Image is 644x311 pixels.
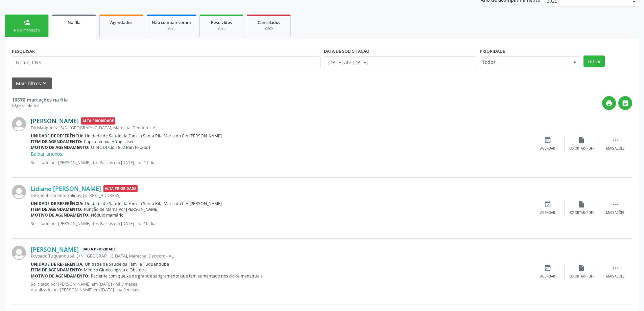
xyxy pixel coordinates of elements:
[81,246,117,253] span: Baixa Prioridade
[84,267,147,273] span: Médico Ginecologista e Obstetra
[544,136,551,144] i: event_available
[81,117,115,125] span: Alta Prioridade
[540,146,555,151] div: Agendar
[544,201,551,208] i: event_available
[605,99,613,107] i: print
[324,57,476,68] input: Selecione um intervalo
[103,185,138,192] span: Alta Prioridade
[606,210,624,215] div: Mais ações
[31,117,79,125] a: [PERSON_NAME]
[91,212,123,218] span: Nódulo mamário
[12,46,35,57] label: PESQUISAR
[211,20,232,25] span: Resolvidos
[540,274,555,279] div: Agendar
[622,99,629,107] i: 
[31,261,84,267] b: Unidade de referência:
[31,139,82,145] b: Item de agendamento:
[85,261,169,267] span: Unidade de Saude da Familia Tuquanduba
[31,201,84,206] b: Unidade de referência:
[152,26,191,31] div: 2025
[578,264,585,272] i: insert_drive_file
[578,136,585,144] i: insert_drive_file
[10,28,44,33] div: Nova marcação
[31,151,62,157] a: Baixar anexos
[606,274,624,279] div: Mais ações
[12,96,68,103] strong: 10576 marcações na fila
[23,19,30,26] div: person_add
[31,206,82,212] b: Item de agendamento:
[252,26,286,31] div: 2025
[31,145,90,150] b: Motivo de agendamento:
[91,145,150,150] span: Olp(OD) Cid T852 Ban tolp(od)
[569,146,594,151] div: Exportar (PDF)
[540,210,555,215] div: Agendar
[569,274,594,279] div: Exportar (PDF)
[31,253,531,259] div: Povoado Tuquanduba, S/N, [GEOGRAPHIC_DATA], Marechal Deodoro - AL
[31,193,531,198] div: Desmenbramento Salinas, [STREET_ADDRESS]
[31,160,531,165] p: Solicitado por [PERSON_NAME] dos Passos em [DATE] - há 11 dias
[84,206,159,212] span: Punção de Mama Por [PERSON_NAME]
[41,80,48,87] i: keyboard_arrow_down
[12,185,26,199] img: img
[91,273,263,279] span: Paciente com queixa de grande sangramento que tem aumentado nos ciclos menstruais
[606,146,624,151] div: Mais ações
[612,264,619,272] i: 
[612,201,619,208] i: 
[31,267,82,273] b: Item de agendamento:
[31,125,531,131] div: Do Mangueira, S/N, [GEOGRAPHIC_DATA], Marechal Deodoro - AL
[12,77,52,89] button: Mais filtroskeyboard_arrow_down
[31,185,101,192] a: Lidiane [PERSON_NAME]
[583,55,605,67] button: Filtrar
[31,133,84,139] b: Unidade de referência:
[31,273,90,279] b: Motivo de agendamento:
[258,20,280,25] span: Cancelados
[578,201,585,208] i: insert_drive_file
[152,20,191,25] span: Não compareceram
[85,201,222,206] span: Unidade de Saude da Familia Santa Rita Maria do C A [PERSON_NAME]
[12,57,320,68] input: Nome, CNS
[31,212,90,218] b: Motivo de agendamento:
[31,281,531,293] p: Solicitado por [PERSON_NAME] em [DATE] - há 3 meses Atualizado por [PERSON_NAME] em [DATE] - há 3...
[68,20,80,25] span: Na fila
[12,103,68,109] div: Página 1 de 706
[31,221,531,226] p: Solicitado por [PERSON_NAME] dos Passos em [DATE] - há 10 dias
[205,26,238,31] div: 2025
[12,117,26,131] img: img
[618,96,632,110] button: 
[569,210,594,215] div: Exportar (PDF)
[482,59,566,66] span: Todos
[110,20,133,25] span: Agendados
[324,46,369,57] label: DATA DE SOLICITAÇÃO
[31,246,79,253] a: [PERSON_NAME]
[85,133,222,139] span: Unidade de Saude da Familia Santa Rita Maria do C A [PERSON_NAME]
[480,46,505,57] label: Prioridade
[12,246,26,260] img: img
[544,264,551,272] i: event_available
[602,96,616,110] button: print
[612,136,619,144] i: 
[84,139,134,145] span: Capsulotomia A Yag Laser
